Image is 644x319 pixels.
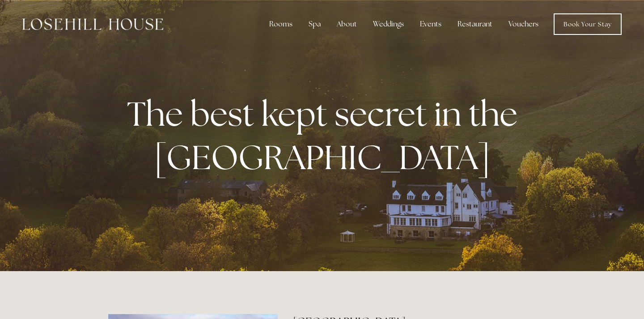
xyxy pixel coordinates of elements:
img: Losehill House [22,18,163,30]
a: Vouchers [501,15,546,33]
strong: The best kept secret in the [GEOGRAPHIC_DATA] [127,92,525,179]
div: Rooms [262,15,300,33]
div: Spa [301,15,328,33]
div: Weddings [366,15,411,33]
div: About [330,15,364,33]
div: Restaurant [450,15,500,33]
a: Book Your Stay [554,13,622,35]
div: Events [413,15,449,33]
